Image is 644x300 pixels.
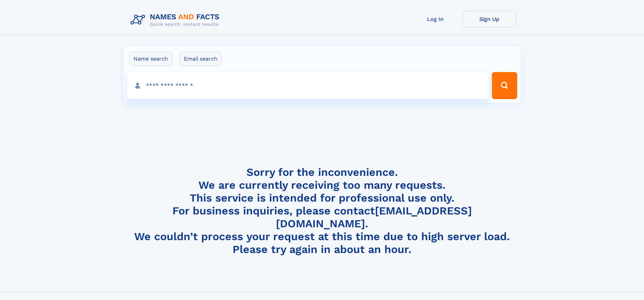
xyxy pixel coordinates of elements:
[129,52,172,66] label: Name search
[408,11,462,27] a: Log In
[128,11,225,29] img: Logo Names and Facts
[492,72,517,99] button: Search Button
[276,204,472,230] a: [EMAIL_ADDRESS][DOMAIN_NAME]
[127,72,489,99] input: search input
[128,166,517,256] h4: Sorry for the inconvenience. We are currently receiving too many requests. This service is intend...
[462,11,517,27] a: Sign Up
[180,52,222,66] label: Email search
